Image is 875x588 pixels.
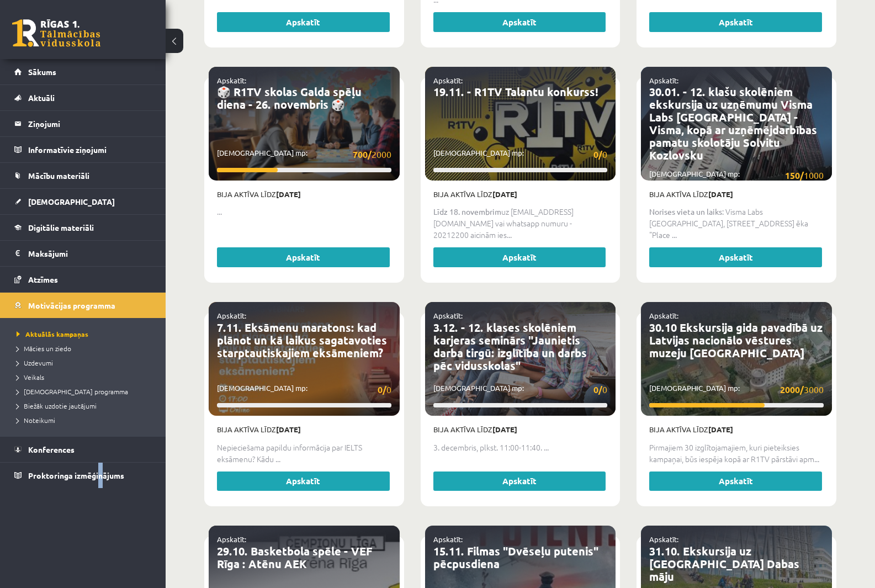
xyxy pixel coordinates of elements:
span: [DEMOGRAPHIC_DATA] [28,197,115,206]
a: Apskatīt [649,12,822,32]
p: Bija aktīva līdz [649,424,824,435]
a: Apskatīt: [649,76,678,85]
p: [DEMOGRAPHIC_DATA] mp: [649,383,824,396]
legend: Informatīvie ziņojumi [28,137,152,162]
strong: [DATE] [276,425,301,434]
p: [DEMOGRAPHIC_DATA] mp: [433,383,608,396]
a: Mācies un ziedo [17,343,155,353]
span: Atzīmes [28,274,58,284]
span: Veikals [17,373,44,382]
a: 30.10 Ekskursija gida pavadībā uz Latvijas nacionālo vēstures muzeju [GEOGRAPHIC_DATA] [649,320,823,360]
p: [DEMOGRAPHIC_DATA] mp: [217,383,391,396]
p: : Visma Labs [GEOGRAPHIC_DATA], [STREET_ADDRESS] ēka "Place ... [649,206,824,241]
legend: Ziņojumi [28,111,152,136]
strong: 2000/ [780,384,804,395]
a: Veikals [17,372,155,382]
span: Sākums [28,67,56,77]
a: [DEMOGRAPHIC_DATA] [14,189,152,214]
span: Aktuāli [28,93,55,103]
strong: Norises vieta un laiks [649,206,722,216]
a: Aktuāli [14,85,152,110]
a: Apskatīt: [649,534,678,544]
a: Apskatīt [433,12,606,32]
a: Sākums [14,59,152,84]
a: Apskatīt [649,247,822,267]
a: Apskatīt [217,12,390,32]
p: Bija aktīva līdz [433,424,608,435]
a: [DEMOGRAPHIC_DATA] programma [17,386,155,396]
a: Mācību materiāli [14,163,152,188]
a: Apskatīt: [649,311,678,320]
span: [DEMOGRAPHIC_DATA] programma [17,387,128,396]
legend: Maksājumi [28,241,152,266]
a: Motivācijas programma [14,293,152,318]
a: Konferences [14,437,152,462]
a: Apskatīt: [217,311,246,320]
p: Bija aktīva līdz [433,189,608,200]
a: Apskatīt: [217,76,246,85]
span: 1000 [785,168,824,182]
a: Apskatīt [649,472,822,491]
a: Apskatīt [433,472,606,491]
span: Aktuālās kampaņas [17,330,88,338]
span: Mācību materiāli [28,171,89,181]
a: Apskatīt [217,472,390,491]
p: Bija aktīva līdz [217,424,391,435]
a: Ziņojumi [14,111,152,136]
span: Proktoringa izmēģinājums [28,470,124,480]
a: Apskatīt: [433,534,463,544]
a: Uzdevumi [17,358,155,368]
span: Nepieciešama papildu informācija par IELTS eksāmenu? Kādu ... [217,442,362,464]
span: 0 [378,383,391,396]
strong: [DATE] [276,189,301,199]
a: 30.01. - 12. klašu skolēniem ekskursija uz uzņēmumu Visma Labs [GEOGRAPHIC_DATA] - Visma, kopā ar... [649,84,817,162]
strong: [DATE] [708,425,733,434]
a: 3.12. - 12. klases skolēniem karjeras seminārs "Jaunietis darba tirgū: izglītība un darbs pēc vid... [433,320,587,373]
a: Apskatīt: [217,534,246,544]
strong: [DATE] [708,189,733,199]
a: Informatīvie ziņojumi [14,137,152,162]
p: uz [EMAIL_ADDRESS][DOMAIN_NAME] vai whatsapp numuru - 20212200 aicinām ies... [433,206,608,241]
a: Aktuālās kampaņas [17,329,155,339]
strong: 150/ [785,169,804,181]
strong: 0/ [378,384,386,395]
a: 19.11. - R1TV Talantu konkurss! [433,84,598,99]
strong: 0/ [593,149,602,160]
a: Maksājumi [14,241,152,266]
span: Motivācijas programma [28,300,115,310]
a: Proktoringa izmēģinājums [14,463,152,488]
a: Atzīmes [14,267,152,292]
span: 0 [593,147,607,161]
strong: 700/ [353,149,372,160]
a: 🎲 R1TV skolas Galda spēļu diena - 26. novembris 🎲 [217,84,362,112]
p: Bija aktīva līdz [649,189,824,200]
a: 29.10. Basketbola spēle - VEF Rīga : Atēnu AEK [217,544,372,571]
strong: [DATE] [492,425,517,434]
span: Noteikumi [17,416,55,425]
p: [DEMOGRAPHIC_DATA] mp: [217,147,391,161]
span: Konferences [28,444,75,454]
span: 2000 [353,147,391,161]
strong: [DATE] [492,189,517,199]
a: Apskatīt [217,247,390,267]
a: Biežāk uzdotie jautājumi [17,401,155,411]
span: 3000 [780,383,824,396]
span: Biežāk uzdotie jautājumi [17,401,97,410]
a: Rīgas 1. Tālmācības vidusskola [12,19,100,47]
p: ... [217,206,391,218]
p: 3. decembris, plkst. 11:00-11:40. ... [433,442,608,453]
a: 31.10. Ekskursija uz [GEOGRAPHIC_DATA] Dabas māju [649,544,799,584]
p: Pirmajiem 30 izglītojamajiem, kuri pieteiksies kampaņai, būs iespēja kopā ar R1TV pārstāvi apm... [649,442,824,465]
p: [DEMOGRAPHIC_DATA] mp: [433,147,608,161]
a: Apskatīt: [433,311,463,320]
a: 7.11. Eksāmenu maratons: kad plānot un kā laikus sagatavoties starptautiskajiem eksāmeniem? [217,320,387,360]
p: Bija aktīva līdz [217,189,391,200]
span: Uzdevumi [17,358,53,367]
span: 0 [593,383,607,396]
a: Apskatīt: [433,76,463,85]
p: [DEMOGRAPHIC_DATA] mp: [649,168,824,182]
span: Digitālie materiāli [28,223,94,232]
a: Apskatīt [433,247,606,267]
a: Digitālie materiāli [14,215,152,240]
a: Noteikumi [17,415,155,425]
